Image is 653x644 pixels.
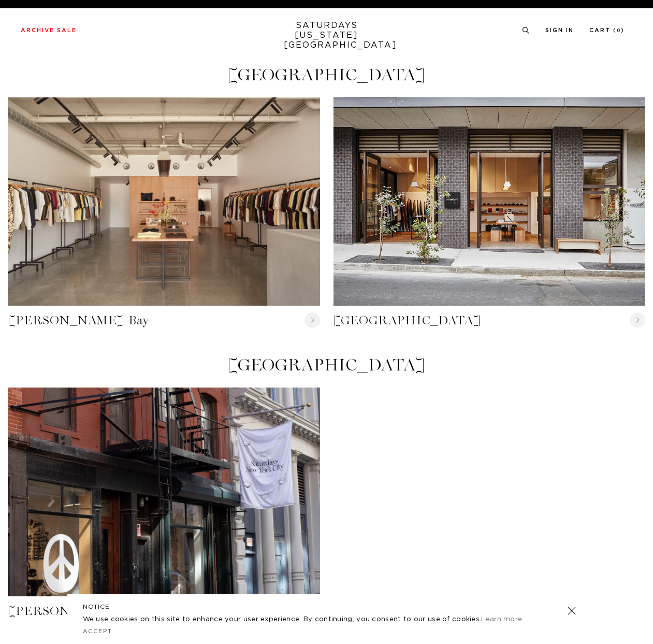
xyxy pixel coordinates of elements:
[21,27,77,33] a: Archive Sale
[333,312,646,329] a: [GEOGRAPHIC_DATA]
[8,356,645,374] h4: [GEOGRAPHIC_DATA]
[83,614,534,625] p: We use cookies on this site to enhance your user experience. By continuing, you consent to our us...
[333,97,646,306] div: Sydney
[8,97,320,306] div: Byron Bay
[589,27,625,33] a: Cart (0)
[8,603,320,620] a: [PERSON_NAME][GEOGRAPHIC_DATA]
[617,28,621,33] small: 0
[83,628,113,634] a: Accept
[545,27,574,33] a: Sign In
[481,616,522,623] a: Learn more
[8,388,320,596] div: Crosby Street
[284,21,369,50] a: SATURDAYS[US_STATE][GEOGRAPHIC_DATA]
[8,66,645,83] h4: [GEOGRAPHIC_DATA]
[8,312,320,329] a: [PERSON_NAME] Bay
[83,602,571,611] h5: NOTICE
